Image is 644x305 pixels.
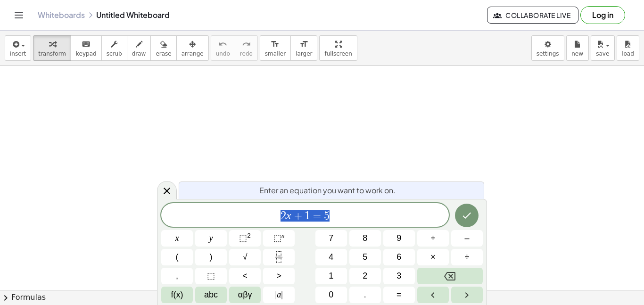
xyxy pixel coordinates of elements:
[363,232,367,245] span: 8
[315,268,347,284] button: 1
[71,35,102,61] button: keyboardkeypad
[430,232,436,245] span: +
[329,289,333,301] span: 0
[319,35,357,61] button: fullscreen
[176,35,209,61] button: arrange
[176,251,179,264] span: (
[195,230,227,247] button: y
[235,35,258,61] button: redoredo
[229,268,261,284] button: Less than
[291,210,305,222] span: +
[263,268,295,284] button: Greater than
[216,50,230,57] span: undo
[243,251,248,264] span: √
[195,268,227,284] button: Placeholder
[171,289,183,301] span: f(x)
[263,230,295,247] button: Superscript
[417,249,449,265] button: Times
[383,287,415,303] button: Equals
[451,287,483,303] button: Right arrow
[242,39,251,50] i: redo
[299,39,308,50] i: format_size
[150,35,176,61] button: erase
[364,289,366,301] span: .
[396,232,401,245] span: 9
[296,50,312,57] span: larger
[263,287,295,303] button: Absolute value
[329,251,333,264] span: 4
[275,290,277,299] span: |
[247,232,251,239] sup: 2
[531,35,564,61] button: settings
[315,287,347,303] button: 0
[396,289,402,301] span: =
[281,232,285,239] sup: n
[455,204,479,227] button: Done
[596,50,609,57] span: save
[451,230,483,247] button: Minus
[315,230,347,247] button: 7
[11,8,26,23] button: Toggle navigation
[195,287,227,303] button: Alphabet
[315,249,347,265] button: 4
[259,185,396,196] span: Enter an equation you want to work on.
[76,50,97,57] span: keypad
[107,50,122,57] span: scrub
[329,232,333,245] span: 7
[101,35,127,61] button: scrub
[161,230,193,247] button: x
[156,50,171,57] span: erase
[580,6,625,24] button: Log in
[571,50,583,57] span: new
[239,233,247,243] span: ⬚
[310,210,324,222] span: =
[396,251,401,264] span: 6
[281,210,286,222] span: 2
[417,230,449,247] button: Plus
[229,230,261,247] button: Squared
[211,35,235,61] button: undoundo
[396,270,401,282] span: 3
[324,50,352,57] span: fullscreen
[204,289,218,301] span: abc
[209,232,213,245] span: y
[38,10,85,20] a: Whiteboards
[537,50,559,57] span: settings
[305,210,310,222] span: 1
[363,270,367,282] span: 2
[286,209,291,222] var: x
[229,287,261,303] button: Greek alphabet
[349,249,381,265] button: 5
[363,251,367,264] span: 5
[127,35,151,61] button: draw
[451,249,483,265] button: Divide
[238,289,252,301] span: αβγ
[271,39,280,50] i: format_size
[5,35,31,61] button: insert
[207,270,215,282] span: ⬚
[175,232,179,245] span: x
[329,270,333,282] span: 1
[38,50,66,57] span: transform
[275,289,283,301] span: a
[281,290,283,299] span: |
[622,50,634,57] span: load
[176,270,178,282] span: ,
[273,233,281,243] span: ⬚
[182,50,204,57] span: arrange
[265,50,286,57] span: smaller
[349,230,381,247] button: 8
[349,268,381,284] button: 2
[263,249,295,265] button: Fraction
[229,249,261,265] button: Square root
[242,270,248,282] span: <
[617,35,639,61] button: load
[383,268,415,284] button: 3
[82,39,91,50] i: keyboard
[240,50,253,57] span: redo
[276,270,281,282] span: >
[417,287,449,303] button: Left arrow
[465,251,470,264] span: ÷
[210,251,213,264] span: )
[161,249,193,265] button: (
